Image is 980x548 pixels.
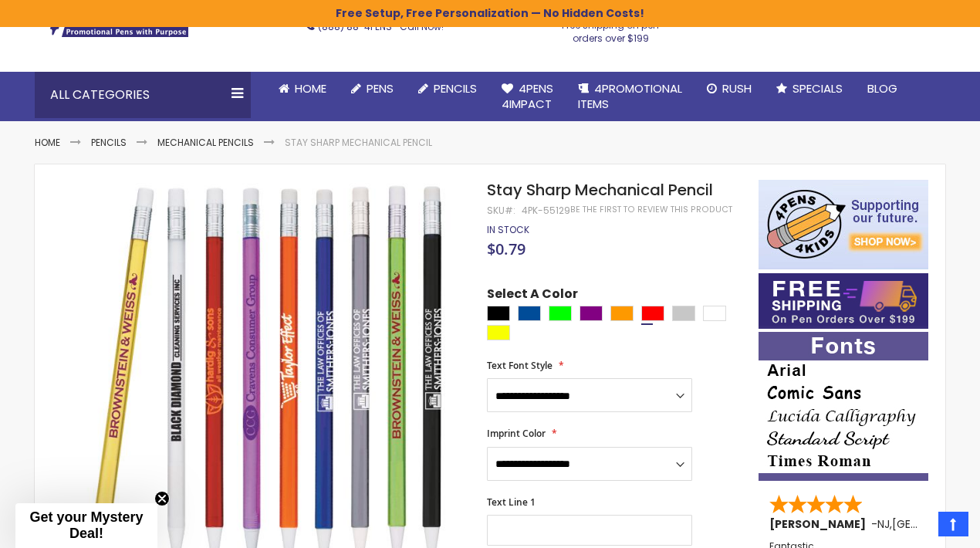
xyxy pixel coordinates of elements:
[764,72,855,106] a: Specials
[487,325,510,340] div: Yellow
[722,80,752,96] span: Rush
[487,306,510,321] div: Black
[855,72,910,106] a: Blog
[566,72,694,122] a: 4PROMOTIONALITEMS
[35,72,251,118] div: All Categories
[759,180,928,269] img: 4pens 4 kids
[487,496,536,509] span: Text Line 1
[487,224,529,236] div: Availability
[853,506,980,548] iframe: Google Customer Reviews
[549,306,572,321] div: Lime Green
[487,179,713,201] span: Stay Sharp Mechanical Pencil
[502,80,553,112] span: 4Pens 4impact
[266,72,339,106] a: Home
[15,503,157,548] div: Get your Mystery Deal!Close teaser
[610,306,634,321] div: Orange
[487,204,515,217] strong: SKU
[489,72,566,122] a: 4Pens4impact
[487,427,546,440] span: Imprint Color
[487,238,525,259] span: $0.79
[570,204,732,215] a: Be the first to review this product
[487,286,578,306] span: Select A Color
[522,205,570,217] div: 4PK-55129
[546,13,676,44] div: Free shipping on pen orders over $199
[792,80,843,96] span: Specials
[867,80,897,96] span: Blog
[154,491,170,506] button: Close teaser
[367,80,394,96] span: Pens
[157,136,254,149] a: Mechanical Pencils
[487,223,529,236] span: In stock
[29,509,143,541] span: Get your Mystery Deal!
[769,516,871,532] span: [PERSON_NAME]
[339,72,406,106] a: Pens
[518,306,541,321] div: Dark Blue
[641,306,664,321] div: Red
[580,306,603,321] div: Purple
[759,332,928,481] img: font-personalization-examples
[694,72,764,106] a: Rush
[578,80,682,112] span: 4PROMOTIONAL ITEMS
[35,136,60,149] a: Home
[91,136,127,149] a: Pencils
[406,72,489,106] a: Pencils
[759,273,928,329] img: Free shipping on orders over $199
[703,306,726,321] div: White
[487,359,553,372] span: Text Font Style
[285,137,432,149] li: Stay Sharp Mechanical Pencil
[672,306,695,321] div: Silver
[295,80,326,96] span: Home
[434,80,477,96] span: Pencils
